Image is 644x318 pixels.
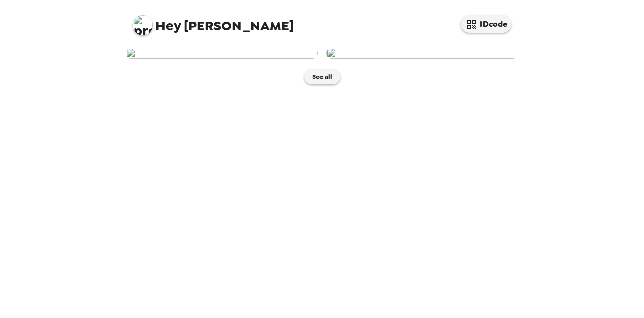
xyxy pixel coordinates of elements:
button: IDcode [461,15,511,33]
button: See all [304,69,340,84]
span: Hey [155,17,181,35]
span: [PERSON_NAME] [133,10,294,33]
img: user-246369 [126,48,318,59]
img: user-225388 [326,48,518,59]
img: profile pic [133,15,153,35]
